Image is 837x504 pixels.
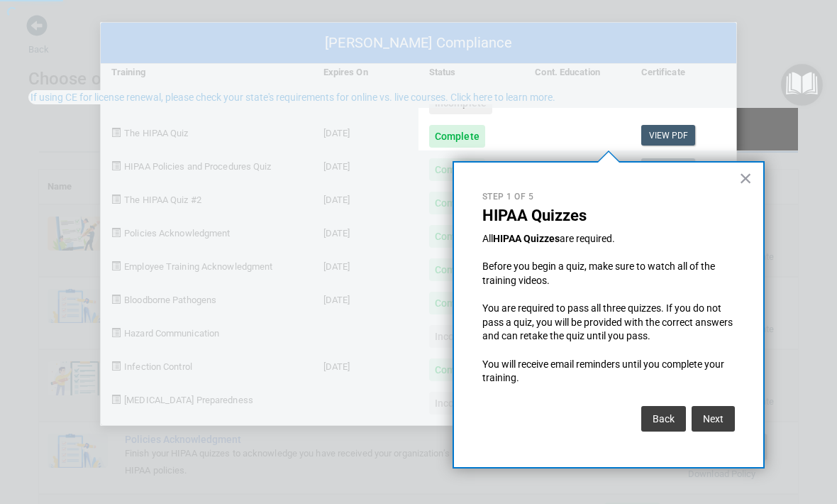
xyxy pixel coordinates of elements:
[493,233,560,244] strong: HIPAA Quizzes
[692,406,735,432] button: Next
[482,260,735,287] p: Before you begin a quiz, make sure to watch all of the training videos.
[429,125,485,148] div: Complete
[641,406,686,432] button: Back
[739,167,753,190] button: Close
[482,191,735,203] p: Step 1 of 5
[482,233,493,244] span: All
[482,302,735,344] p: You are required to pass all three quizzes. If you do not pass a quiz, you will be provided with ...
[482,358,735,385] p: You will receive email reminders until you complete your training.
[641,125,696,146] a: View PDF
[560,233,615,244] span: are required.
[482,207,735,225] p: HIPAA Quizzes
